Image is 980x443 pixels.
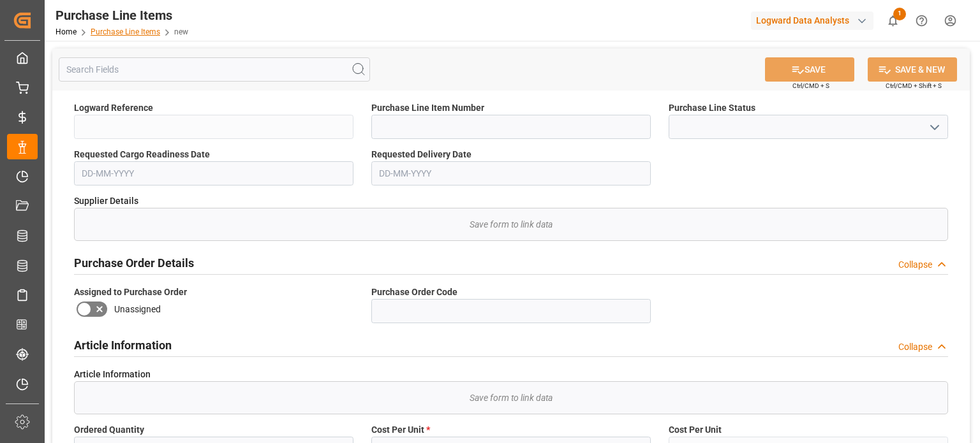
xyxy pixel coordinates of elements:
button: open menu [924,117,944,137]
span: Unassigned [114,303,161,316]
div: Collapse [898,340,932,354]
span: 1 [893,8,906,20]
h2: Article Information [74,337,172,354]
input: DD-MM-YYYY [371,161,651,185]
button: Logward Data Analysts [751,8,879,33]
button: SAVE & NEW [868,57,957,82]
input: Search Fields [59,57,370,82]
span: Ctrl/CMD + Shift + S [886,81,942,91]
h2: Purchase Order Details [74,254,194,272]
span: Purchase Line Item Number [371,101,484,115]
a: Purchase Line Items [91,27,160,36]
div: Save form to link data [75,382,947,414]
button: show 1 new notifications [879,6,907,35]
span: Logward Reference [74,101,153,115]
span: Article Information [74,368,151,381]
a: Home [56,27,77,36]
button: SAVE [765,57,854,82]
span: Ordered Quantity [74,423,144,437]
span: Supplier Details [74,194,138,208]
span: Assigned to Purchase Order [74,286,187,299]
div: Logward Data Analysts [751,11,873,30]
span: Purchase Order Code [371,286,457,299]
button: Help Center [907,6,936,35]
span: Cost Per Unit [371,423,430,437]
span: Requested Cargo Readiness Date [74,148,210,161]
span: Requested Delivery Date [371,148,471,161]
div: Save form to link data [75,208,947,240]
div: Purchase Line Items [56,6,188,25]
span: Cost Per Unit [669,423,722,437]
input: DD-MM-YYYY [74,161,353,185]
div: Collapse [898,258,932,272]
span: Purchase Line Status [669,101,755,115]
span: Ctrl/CMD + S [792,81,829,91]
